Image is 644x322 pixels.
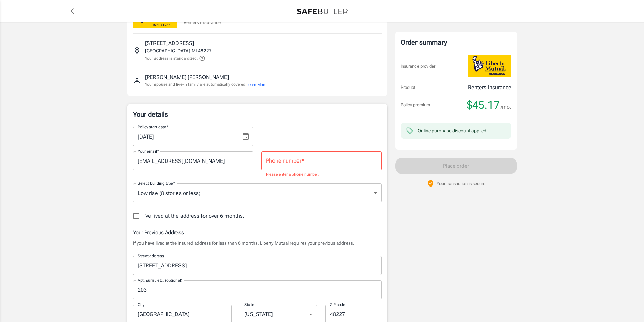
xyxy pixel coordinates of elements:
[133,183,382,202] div: Low rise (8 stories or less)
[297,9,348,14] img: Back to quotes
[138,253,164,259] label: Street address
[133,47,141,55] svg: Insured address
[145,55,198,61] p: Your address is standardized.
[138,302,144,307] label: City
[437,180,485,187] p: Your transaction is secure
[145,81,266,88] p: Your spouse and live-in family are automatically covered.
[67,4,80,18] a: back to quotes
[138,124,169,130] label: Policy start date
[143,212,244,220] span: I've lived at the address for over 6 months.
[133,77,141,85] svg: Insured person
[244,302,254,307] label: State
[401,37,511,47] div: Order summary
[261,151,382,170] input: Enter number
[246,82,266,88] button: Learn More
[133,127,236,146] input: MM/DD/YYYY
[330,302,345,307] label: ZIP code
[184,19,226,26] p: Renters Insurance
[133,228,382,237] h6: Your Previous Address
[401,102,430,108] p: Policy premium
[401,84,415,91] p: Product
[133,151,253,170] input: Enter email
[138,148,159,154] label: Your email
[133,240,382,246] p: If you have lived at the insured address for less than 6 months, Liberty Mutual requires your pre...
[239,130,253,143] button: Choose date, selected date is Sep 12, 2025
[145,73,229,81] p: [PERSON_NAME] [PERSON_NAME]
[133,109,382,119] p: Your details
[467,98,500,112] span: $45.17
[145,47,212,54] p: [GEOGRAPHIC_DATA] , MI 48227
[418,127,488,134] div: Online purchase discount applied.
[266,171,377,178] p: Please enter a phone number.
[401,63,435,70] p: Insurance provider
[145,39,194,47] p: [STREET_ADDRESS]
[501,102,511,112] span: /mo.
[468,83,511,92] p: Renters Insurance
[468,55,511,77] img: Liberty Mutual
[138,180,175,186] label: Select building type
[138,277,182,283] label: Apt, suite, etc. (optional)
